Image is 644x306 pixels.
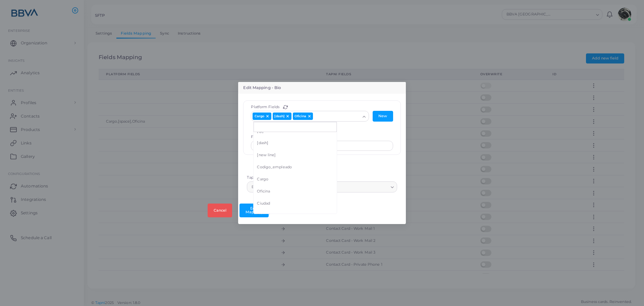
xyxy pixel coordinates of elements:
div: Search for option [247,181,397,192]
span: [dash] [274,115,284,118]
span: Cargo [257,177,333,182]
button: Cancel [208,204,232,217]
label: Platform Fields [251,104,288,110]
span: Bio [251,184,259,191]
span: Oficina [257,189,333,194]
h5: Edit Mapping - Bio [243,85,281,91]
span: [new line] [257,152,333,158]
span: Direccion [257,213,333,218]
span: Ciudad [257,201,333,206]
button: New [373,111,393,122]
span: Cargo [255,115,265,118]
span: Oficina [294,115,306,118]
div: OR [251,129,393,134]
span: Codigo_empleado [257,165,333,170]
button: Edit Mapping [239,204,269,217]
span: [dash] [257,140,333,146]
label: Fixed field value [251,134,393,140]
label: Tapni Field [247,175,397,180]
